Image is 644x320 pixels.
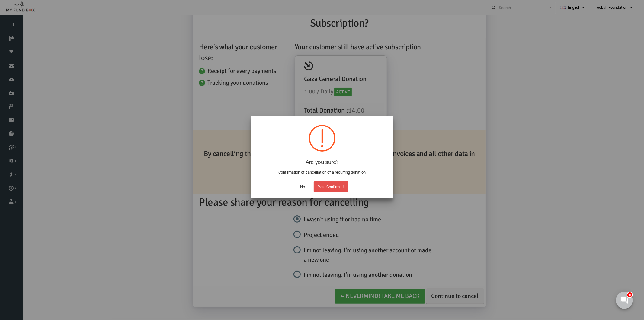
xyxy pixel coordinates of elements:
span: Nevermind! Take me back [311,293,385,301]
h2: Please share your reason for cancelling [165,195,451,212]
li: Tracking your donations [165,80,254,89]
h6: Important! [163,136,447,146]
span: Total Donation : [269,107,330,116]
iframe: Launcher button frame [611,287,638,314]
h6: Here's what your customer lose: [165,43,254,65]
p: Confirmation of cancellation of a recurring donation [257,169,387,175]
label: I'm not leaving. I'm using another account or made a new one [259,247,399,266]
li: Receipt for every payments [165,68,254,77]
h6: By cancelling this subscription, It will lose all payment activities,invoices and all other data ... [163,149,447,172]
span: Nevermind! Take me back [271,180,345,187]
span: 1.00 / Daily [269,89,299,96]
span: 14.00 [313,107,330,116]
button: Yes, Confirm it! [314,181,348,192]
h2: Are you sure? [257,158,387,166]
h4: Gaza General Donation [269,75,332,85]
button: No [296,181,310,192]
label: I wasn’t using it or had no time [259,216,346,226]
label: Project ended [259,232,304,241]
span: Active [300,89,317,97]
h6: Your customer still have active subscription [260,43,445,54]
a: Continue to cancel [391,290,450,305]
label: I'm not leaving. I'm using another donation [259,272,377,281]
